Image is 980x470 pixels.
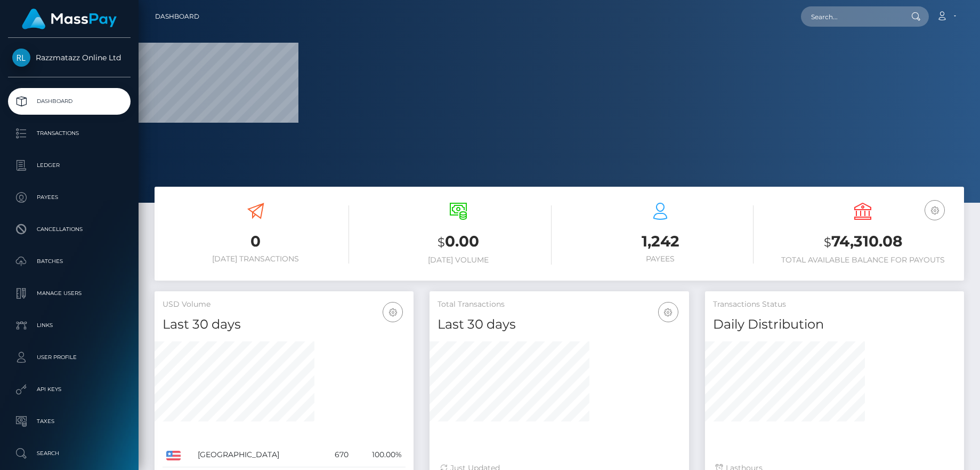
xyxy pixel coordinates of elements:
[8,280,131,307] a: Manage Users
[12,253,126,269] p: Batches
[8,184,131,211] a: Payees
[321,443,352,467] td: 670
[365,231,552,253] h3: 0.00
[12,285,126,301] p: Manage Users
[713,299,956,310] h5: Transactions Status
[163,299,406,310] h5: USD Volume
[8,376,131,403] a: API Keys
[194,443,322,467] td: [GEOGRAPHIC_DATA]
[770,256,956,265] h6: Total Available Balance for Payouts
[12,49,30,67] img: Razzmatazz Online Ltd
[352,443,406,467] td: 100.00%
[801,6,901,27] input: Search...
[8,88,131,115] a: Dashboard
[155,5,199,28] a: Dashboard
[8,216,131,243] a: Cancellations
[8,248,131,275] a: Batches
[8,344,131,371] a: User Profile
[824,235,831,250] small: $
[12,413,126,429] p: Taxes
[12,189,126,205] p: Payees
[12,445,126,461] p: Search
[12,125,126,141] p: Transactions
[12,93,126,109] p: Dashboard
[12,349,126,365] p: User Profile
[568,231,754,252] h3: 1,242
[12,221,126,237] p: Cancellations
[8,440,131,467] a: Search
[22,9,117,29] img: MassPay Logo
[438,315,681,334] h4: Last 30 days
[166,451,181,460] img: US.png
[438,235,445,250] small: $
[8,312,131,339] a: Links
[12,157,126,173] p: Ledger
[438,299,681,310] h5: Total Transactions
[163,231,349,252] h3: 0
[568,254,754,264] h6: Payees
[770,231,956,253] h3: 74,310.08
[8,408,131,435] a: Taxes
[8,152,131,179] a: Ledger
[163,254,349,264] h6: [DATE] Transactions
[12,381,126,397] p: API Keys
[8,120,131,147] a: Transactions
[163,315,406,334] h4: Last 30 days
[8,53,131,62] span: Razzmatazz Online Ltd
[713,315,956,334] h4: Daily Distribution
[365,256,552,265] h6: [DATE] Volume
[12,317,126,333] p: Links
